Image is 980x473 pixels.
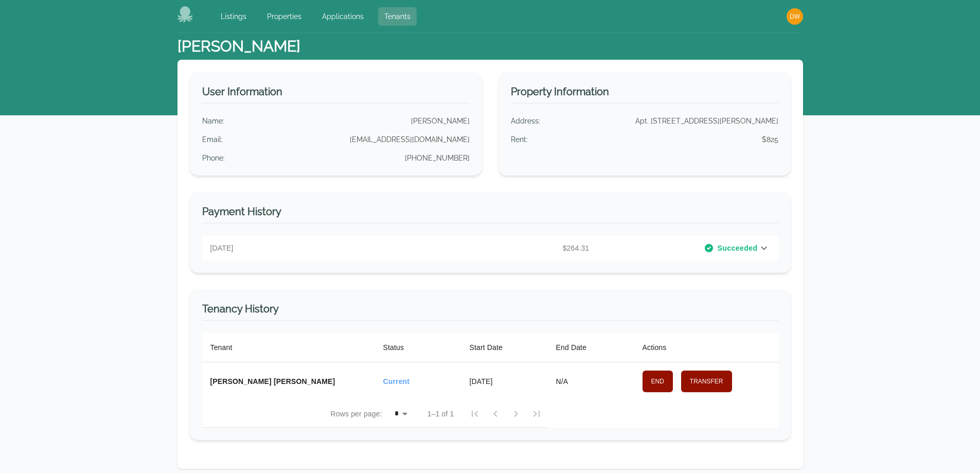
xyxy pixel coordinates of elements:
p: 1–1 of 1 [427,409,454,419]
p: $825 [762,134,778,145]
p: Apt. [STREET_ADDRESS][PERSON_NAME] [635,116,778,126]
h1: [PERSON_NAME] [177,37,300,56]
p: [DATE] [210,243,402,253]
button: End [643,371,673,392]
th: Status [375,333,461,362]
h3: Payment History [202,204,778,223]
th: [DATE] [461,362,548,400]
th: [PERSON_NAME] [PERSON_NAME] [202,362,375,400]
th: N/A [548,362,634,400]
p: Name : [202,116,224,126]
th: End Date [548,333,634,362]
p: [PHONE_NUMBER] [405,153,470,163]
span: Succeeded [717,243,757,253]
p: Rent : [511,134,528,145]
select: rows per page [386,406,411,421]
p: [EMAIL_ADDRESS][DOMAIN_NAME] [350,134,470,145]
p: Phone : [202,153,225,163]
table: Payment History [202,333,778,428]
th: Start Date [461,333,548,362]
p: Email : [202,134,223,145]
span: Current [383,377,410,386]
p: Address : [511,116,540,126]
th: Actions [634,333,778,362]
h3: Property Information [511,84,778,103]
p: $264.31 [402,243,593,253]
a: Applications [316,7,370,26]
a: Listings [215,7,253,26]
h3: User Information [202,84,470,103]
th: Tenant [202,333,375,362]
a: Properties [261,7,308,26]
h3: Tenancy History [202,302,778,321]
div: [DATE]$264.31Succeeded [202,236,778,260]
button: Transfer [681,371,732,392]
a: Tenants [378,7,417,26]
p: [PERSON_NAME] [411,116,470,126]
p: Rows per page: [331,409,382,419]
